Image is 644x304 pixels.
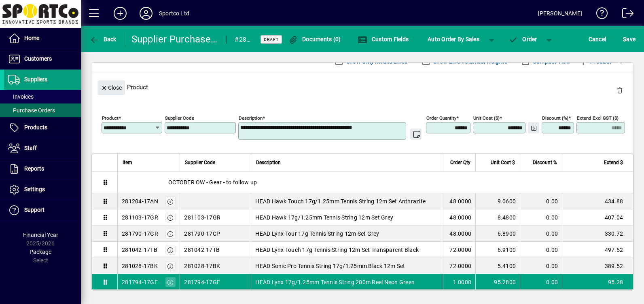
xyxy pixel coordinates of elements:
[604,158,623,167] span: Extend $
[520,242,562,258] td: 0.00
[475,274,520,290] td: 95.2800
[131,33,218,46] div: Supplier Purchase Order
[450,158,470,167] span: Order Qty
[24,55,52,62] span: Customers
[24,124,47,131] span: Products
[562,242,633,258] td: 497.52
[24,165,44,172] span: Reports
[24,207,44,213] span: Support
[8,93,34,100] span: Invoices
[24,186,45,192] span: Settings
[520,193,562,209] td: 0.00
[520,209,562,226] td: 0.00
[4,103,81,117] a: Purchase Orders
[443,209,475,226] td: 48.0000
[255,213,393,222] span: HEAD Hawk 17g/1.25mm Tennis String 12m Set Grey
[185,158,215,167] span: Supplier Code
[8,107,55,114] span: Purchase Orders
[520,258,562,274] td: 0.00
[239,115,263,121] mat-label: Description
[356,32,411,46] button: Custom Fields
[255,262,405,270] span: HEAD Sonic Pro Tennis String 17g/1.25mm Black 12m Set
[562,209,633,226] td: 407.04
[520,274,562,290] td: 0.00
[610,87,629,94] app-page-header-button: Delete
[542,115,568,121] mat-label: Discount (%)
[24,35,39,41] span: Home
[122,278,158,286] div: 281794-17GE
[102,115,119,121] mat-label: Product
[4,90,81,103] a: Invoices
[255,278,415,286] span: HEAD Lynx 17g/1.25mm Tennis String 200m Reel Neon Green
[443,274,475,290] td: 1.0000
[473,115,500,121] mat-label: Unit Cost ($)
[180,209,251,226] td: 281103-17GR
[590,2,608,28] a: Knowledge Base
[475,193,520,209] td: 9.0600
[621,32,638,46] button: Save
[4,200,81,220] a: Support
[101,81,122,95] span: Close
[235,33,250,46] div: #2855
[165,115,194,121] mat-label: Supplier Code
[24,145,37,151] span: Staff
[475,209,520,226] td: 8.4800
[443,258,475,274] td: 72.0000
[264,37,279,42] span: Draft
[508,36,537,42] span: Order
[4,159,81,179] a: Reports
[562,258,633,274] td: 389.52
[255,230,379,238] span: HEAD Lynx Tour 17g Tennis String 12m Set Grey
[424,32,483,46] button: Auto Order By Sales
[122,213,158,222] div: 281103-17GR
[426,115,456,121] mat-label: Order Quantity
[122,230,158,238] div: 281790-17GR
[4,118,81,138] a: Products
[533,158,557,167] span: Discount %
[180,226,251,242] td: 281790-17CP
[23,232,58,238] span: Financial Year
[95,84,127,91] app-page-header-button: Close
[475,242,520,258] td: 6.9100
[255,246,419,254] span: HEAD Lynx Touch 17g Tennis String 12m Set Transparent Black
[475,226,520,242] td: 6.8900
[122,262,158,270] div: 281028-17BK
[538,7,582,20] div: [PERSON_NAME]
[159,7,189,20] div: Sportco Ltd
[91,72,633,102] div: Product
[30,249,51,255] span: Package
[4,28,81,49] a: Home
[443,242,475,258] td: 72.0000
[562,193,633,209] td: 434.88
[81,32,125,46] app-page-header-button: Back
[288,36,341,42] span: Documents (0)
[4,49,81,69] a: Customers
[118,172,633,193] div: OCTOBER OW - Gear - to follow up
[107,6,133,21] button: Add
[4,179,81,200] a: Settings
[562,226,633,242] td: 330.72
[562,274,633,290] td: 95.28
[122,246,157,254] div: 281042-17TB
[616,2,634,28] a: Logout
[623,33,636,46] span: ave
[4,138,81,158] a: Staff
[504,32,541,46] button: Order
[623,36,626,42] span: S
[97,80,125,95] button: Close
[475,258,520,274] td: 5.4100
[358,36,409,42] span: Custom Fields
[528,122,539,133] button: Change Price Levels
[180,274,251,290] td: 281794-17GE
[122,197,158,205] div: 281204-17AN
[89,36,117,42] span: Back
[428,33,479,46] span: Auto Order By Sales
[577,115,619,121] mat-label: Extend excl GST ($)
[520,226,562,242] td: 0.00
[180,242,251,258] td: 281042-17TB
[24,76,47,82] span: Suppliers
[443,226,475,242] td: 48.0000
[574,54,615,69] button: Product
[180,258,251,274] td: 281028-17BK
[286,32,343,46] button: Documents (0)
